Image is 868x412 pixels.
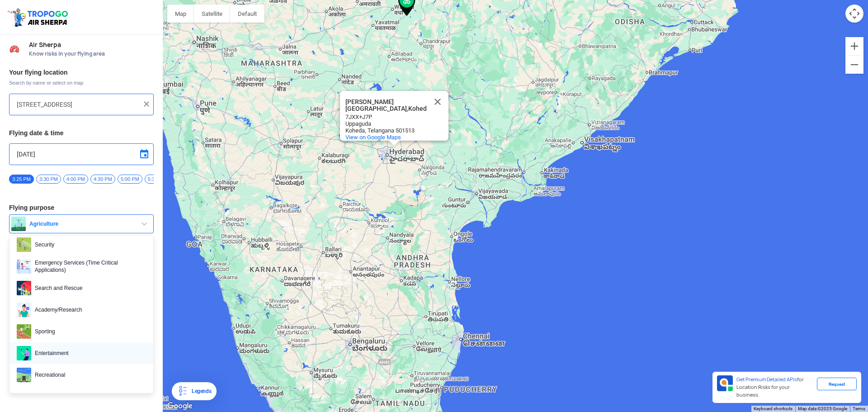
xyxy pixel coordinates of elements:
[845,5,863,23] button: Map camera controls
[345,127,427,134] div: Koheda, Telangana 501513
[798,406,847,411] span: Map data ©2025 Google
[11,217,26,231] img: agri.png
[31,346,146,360] span: Entertainment
[9,43,20,54] img: Risk Scores
[345,120,427,127] div: Uppaguda
[165,400,195,412] a: Open this area in Google Maps (opens a new window)
[9,79,154,86] span: Search by name or select on map
[817,378,857,390] div: Request
[9,235,154,393] ul: Agriculture
[845,37,863,55] button: Zoom in
[340,91,448,141] div: NARAYANA Jr College,Koheda
[177,386,188,397] img: Legends
[9,175,34,184] span: 3:25 PM
[736,376,797,383] span: Get Premium Detailed APIs
[17,149,146,160] input: Select Date
[142,99,151,109] img: ic_close.png
[29,41,154,48] span: Air Sherpa
[9,69,154,76] h3: Your flying location
[29,50,154,57] span: Know risks in your flying area
[188,386,211,397] div: Legends
[17,346,31,360] img: enterteinment.png
[717,375,733,391] img: Premium APIs
[17,281,31,295] img: rescue.png
[17,324,31,339] img: sporting.png
[63,175,88,184] span: 4:00 PM
[853,406,865,411] a: Terms
[345,114,427,120] div: 7JXX+J7P
[26,220,139,227] span: Agriculture
[17,259,31,274] img: emergency.png
[9,214,154,233] button: Agriculture
[345,99,427,112] div: [PERSON_NAME][GEOGRAPHIC_DATA],Koheda
[31,303,146,317] span: Academy/Research
[9,130,154,136] h3: Flying date & time
[31,368,146,382] span: Recreational
[165,400,195,412] img: Google
[345,134,401,141] a: View on Google Maps
[754,406,793,412] button: Keyboard shortcuts
[427,91,448,113] button: Close
[17,99,139,110] input: Search your flying location
[31,237,146,252] span: Security
[145,175,170,184] span: 5:30 PM
[118,175,142,184] span: 5:00 PM
[194,5,230,23] button: Show satellite imagery
[167,5,194,23] button: Show street map
[17,368,31,382] img: recreational.png
[7,7,71,28] img: ic_tgdronemaps.svg
[17,303,31,317] img: acadmey.png
[9,204,154,211] h3: Flying purpose
[845,56,863,74] button: Zoom out
[31,324,146,339] span: Sporting
[31,281,146,295] span: Search and Rescue
[36,175,61,184] span: 3:30 PM
[733,375,817,399] div: for Location Risks for your business.
[17,237,31,252] img: security.png
[90,175,115,184] span: 4:30 PM
[31,259,146,274] span: Emergency Services (Time Critical Applications)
